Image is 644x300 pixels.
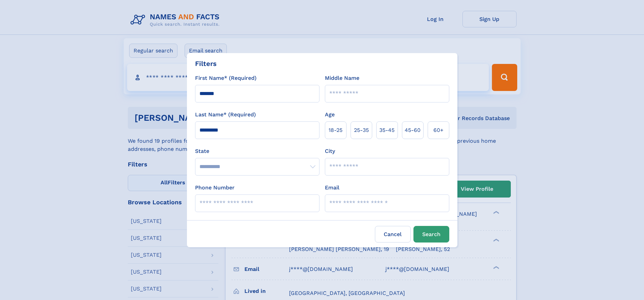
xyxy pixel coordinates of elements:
label: Email [325,184,339,192]
div: Filters [195,59,217,69]
button: Search [413,226,449,243]
span: 25‑35 [354,126,369,134]
span: 18‑25 [329,126,342,134]
label: State [195,147,319,155]
label: First Name* (Required) [195,74,257,82]
label: Middle Name [325,74,359,82]
label: Age [325,111,335,119]
span: 60+ [433,126,444,134]
span: 35‑45 [379,126,395,134]
label: Phone Number [195,184,235,192]
label: City [325,147,335,155]
span: 45‑60 [405,126,421,134]
label: Last Name* (Required) [195,111,256,119]
label: Cancel [375,226,411,243]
